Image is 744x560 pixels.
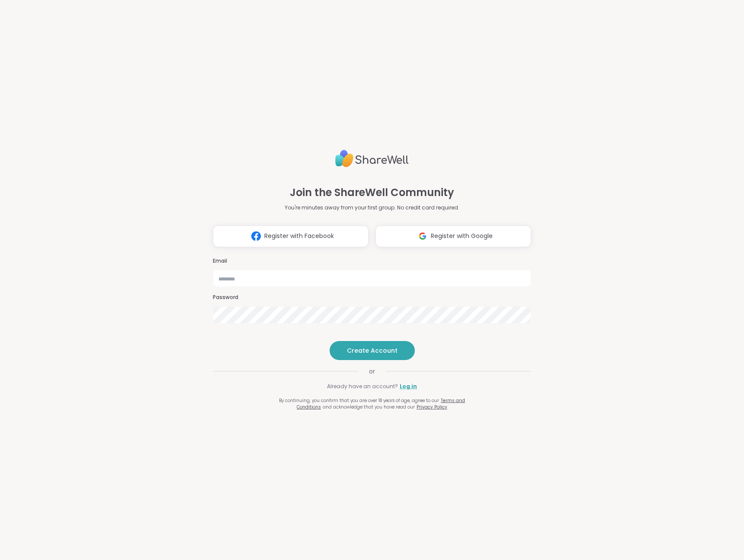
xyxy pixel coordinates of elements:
img: ShareWell Logomark [414,228,431,244]
span: By continuing, you confirm that you are over 18 years of age, agree to our [279,397,439,404]
a: Log in [400,383,417,390]
span: Register with Google [431,232,493,241]
button: Register with Facebook [213,225,369,247]
button: Create Account [330,341,415,360]
h3: Password [213,294,531,301]
span: Create Account [347,346,398,355]
h3: Email [213,257,531,265]
span: and acknowledge that you have read our [323,404,415,410]
h1: Join the ShareWell Community [290,185,454,200]
a: Terms and Conditions [297,397,465,410]
p: You're minutes away from your first group. No credit card required. [285,204,459,212]
a: Privacy Policy [417,404,447,410]
img: ShareWell Logomark [248,228,264,244]
span: or [359,367,385,376]
button: Register with Google [375,225,531,247]
span: Register with Facebook [264,232,334,241]
img: ShareWell Logo [335,146,409,171]
span: Already have an account? [327,383,398,390]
